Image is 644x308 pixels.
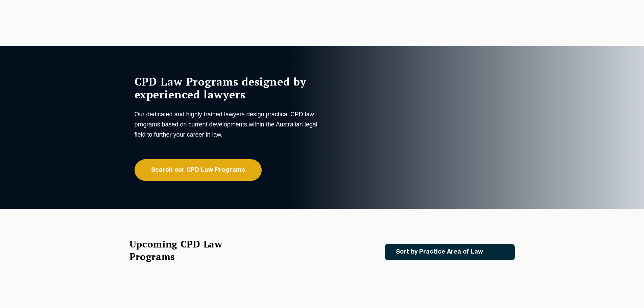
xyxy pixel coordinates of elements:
p: Our dedicated and highly trained lawyers design practical CPD law programs based on current devel... [135,109,320,140]
h1: CPD Law Programs designed by experienced lawyers [135,75,320,101]
a: Search our CPD Law Programs [135,159,262,181]
img: Icon [494,249,502,255]
h2: Upcoming CPD Law Programs [129,238,239,263]
a: Sort by Practice Area of Law [385,244,515,260]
